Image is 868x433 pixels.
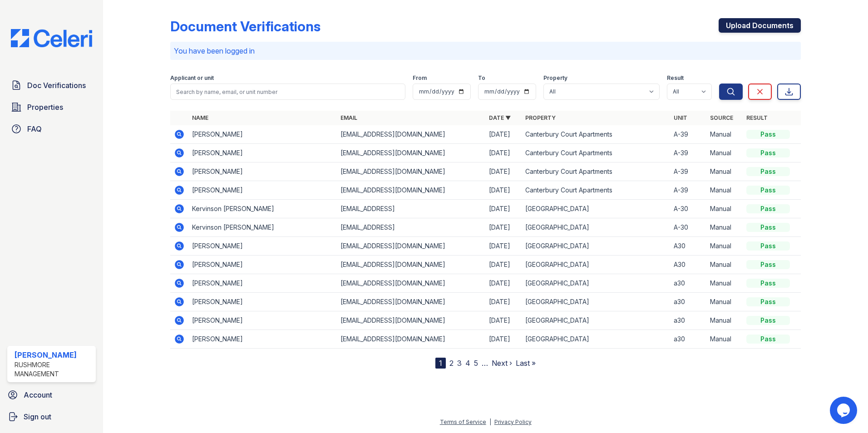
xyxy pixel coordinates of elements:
[337,125,485,144] td: [EMAIL_ADDRESS][DOMAIN_NAME]
[188,330,337,349] td: [PERSON_NAME]
[337,218,485,237] td: [EMAIL_ADDRESS]
[719,18,801,33] a: Upload Documents
[188,125,337,144] td: [PERSON_NAME]
[525,114,556,121] a: Property
[188,218,337,237] td: Kervinson [PERSON_NAME]
[746,130,790,139] div: Pass
[485,274,522,293] td: [DATE]
[522,144,670,162] td: Canterbury Court Apartments
[522,274,670,293] td: [GEOGRAPHIC_DATA]
[489,114,511,121] a: Date ▼
[4,386,99,404] a: Account
[492,359,512,368] a: Next ›
[670,256,706,274] td: A30
[188,200,337,218] td: Kervinson [PERSON_NAME]
[170,84,405,100] input: Search by name, email, or unit number
[24,411,51,422] span: Sign out
[706,200,743,218] td: Manual
[670,200,706,218] td: A-30
[485,237,522,256] td: [DATE]
[746,114,768,121] a: Result
[337,311,485,330] td: [EMAIL_ADDRESS][DOMAIN_NAME]
[435,358,446,369] div: 1
[15,360,92,379] div: Rushmore Management
[340,114,357,121] a: Email
[522,330,670,349] td: [GEOGRAPHIC_DATA]
[188,162,337,181] td: [PERSON_NAME]
[522,125,670,144] td: Canterbury Court Apartments
[706,256,743,274] td: Manual
[485,181,522,200] td: [DATE]
[706,237,743,256] td: Manual
[706,330,743,349] td: Manual
[516,359,536,368] a: Last »
[174,45,797,56] p: You have been logged in
[670,144,706,162] td: A-39
[337,162,485,181] td: [EMAIL_ADDRESS][DOMAIN_NAME]
[485,162,522,181] td: [DATE]
[746,241,790,251] div: Pass
[485,256,522,274] td: [DATE]
[192,114,208,121] a: Name
[494,418,532,425] a: Privacy Policy
[674,114,687,121] a: Unit
[670,237,706,256] td: A30
[746,204,790,213] div: Pass
[27,80,86,91] span: Doc Verifications
[706,274,743,293] td: Manual
[522,181,670,200] td: Canterbury Court Apartments
[188,311,337,330] td: [PERSON_NAME]
[4,29,99,47] img: CE_Logo_Blue-a8612792a0a2168367f1c8372b55b34899dd931a85d93a1a3d3e32e68fde9ad4.png
[27,123,42,134] span: FAQ
[337,256,485,274] td: [EMAIL_ADDRESS][DOMAIN_NAME]
[485,311,522,330] td: [DATE]
[337,293,485,311] td: [EMAIL_ADDRESS][DOMAIN_NAME]
[746,148,790,157] div: Pass
[746,223,790,232] div: Pass
[337,330,485,349] td: [EMAIL_ADDRESS][DOMAIN_NAME]
[706,125,743,144] td: Manual
[15,349,92,360] div: [PERSON_NAME]
[482,358,488,369] span: …
[670,125,706,144] td: A-39
[522,293,670,311] td: [GEOGRAPHIC_DATA]
[670,274,706,293] td: a30
[440,418,486,425] a: Terms of Service
[188,293,337,311] td: [PERSON_NAME]
[670,162,706,181] td: A-39
[746,279,790,288] div: Pass
[522,311,670,330] td: [GEOGRAPHIC_DATA]
[489,418,491,425] div: |
[337,181,485,200] td: [EMAIL_ADDRESS][DOMAIN_NAME]
[746,316,790,325] div: Pass
[188,181,337,200] td: [PERSON_NAME]
[24,389,52,400] span: Account
[706,293,743,311] td: Manual
[337,144,485,162] td: [EMAIL_ADDRESS][DOMAIN_NAME]
[27,102,63,113] span: Properties
[188,144,337,162] td: [PERSON_NAME]
[706,144,743,162] td: Manual
[667,74,684,82] label: Result
[485,125,522,144] td: [DATE]
[465,359,470,368] a: 4
[746,167,790,176] div: Pass
[449,359,454,368] a: 2
[485,144,522,162] td: [DATE]
[522,218,670,237] td: [GEOGRAPHIC_DATA]
[337,274,485,293] td: [EMAIL_ADDRESS][DOMAIN_NAME]
[7,120,96,138] a: FAQ
[4,408,99,426] a: Sign out
[188,237,337,256] td: [PERSON_NAME]
[746,335,790,344] div: Pass
[474,359,478,368] a: 5
[485,293,522,311] td: [DATE]
[706,218,743,237] td: Manual
[170,18,321,34] div: Document Verifications
[522,237,670,256] td: [GEOGRAPHIC_DATA]
[337,200,485,218] td: [EMAIL_ADDRESS]
[670,181,706,200] td: A-39
[337,237,485,256] td: [EMAIL_ADDRESS][DOMAIN_NAME]
[706,181,743,200] td: Manual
